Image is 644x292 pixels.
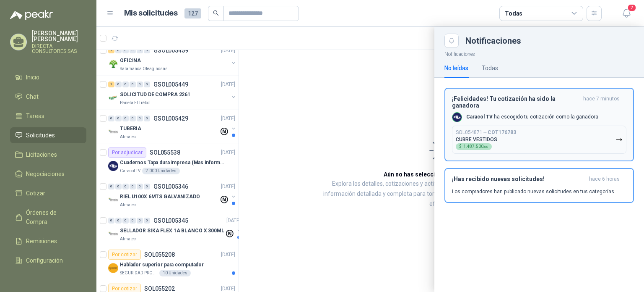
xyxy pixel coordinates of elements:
a: Negociaciones [10,166,86,182]
p: DIRECTA CONSULTORES SAS [32,44,86,54]
a: Órdenes de Compra [10,205,86,230]
span: Remisiones [26,237,57,246]
b: Caracol TV [466,114,493,120]
span: Licitaciones [26,150,57,159]
span: hace 6 horas [589,176,620,183]
p: ha escogido tu cotización como la ganadora [466,113,598,121]
a: Remisiones [10,233,86,249]
button: 2 [619,6,634,21]
span: Inicio [26,73,39,82]
p: SOL054871 → [456,129,516,136]
span: hace 7 minutos [583,95,620,109]
div: Todas [482,63,498,73]
span: Configuración [26,256,63,265]
p: Los compradores han publicado nuevas solicitudes en tus categorías. [452,188,615,195]
span: 2 [627,4,636,12]
a: Configuración [10,253,86,268]
span: Chat [26,92,39,101]
a: Chat [10,89,86,105]
p: Notificaciones [434,48,644,58]
span: ,00 [483,145,488,149]
img: Company Logo [452,113,462,122]
div: Todas [505,9,522,18]
button: Close [444,34,459,48]
h3: ¡Felicidades! Tu cotización ha sido la ganadora [452,95,580,109]
span: Cotizar [26,189,45,198]
span: Solicitudes [26,131,55,140]
span: Tareas [26,111,44,121]
div: Notificaciones [465,37,634,45]
button: ¡Has recibido nuevas solicitudes!hace 6 horas Los compradores han publicado nuevas solicitudes en... [444,168,634,203]
span: 1.487.500 [463,145,488,149]
span: search [213,10,219,16]
a: Inicio [10,69,86,85]
p: CUBRE VESTIDOS [456,137,497,142]
button: ¡Felicidades! Tu cotización ha sido la ganadorahace 7 minutos Company LogoCaracol TV ha escogido ... [444,88,634,161]
img: Logo peakr [10,10,53,20]
h3: ¡Has recibido nuevas solicitudes! [452,176,586,183]
h1: Mis solicitudes [124,7,178,19]
div: $ [456,143,492,150]
span: Negociaciones [26,169,65,179]
button: SOL054871→COT176783CUBRE VESTIDOS$1.487.500,00 [452,126,626,154]
a: Tareas [10,108,86,124]
span: 127 [184,8,201,18]
a: Cotizar [10,185,86,201]
p: [PERSON_NAME] [PERSON_NAME] [32,30,86,42]
b: COT176783 [488,129,516,135]
a: Licitaciones [10,147,86,163]
a: Solicitudes [10,127,86,143]
span: Órdenes de Compra [26,208,78,226]
div: No leídas [444,63,468,73]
